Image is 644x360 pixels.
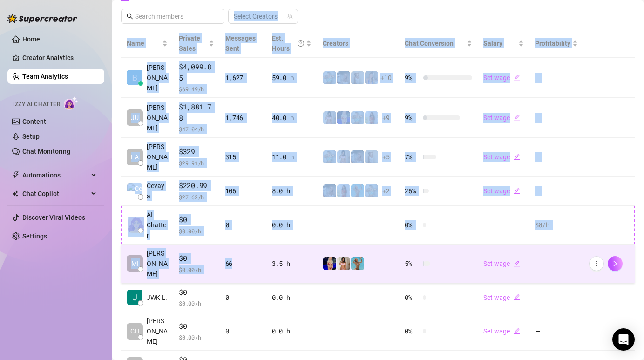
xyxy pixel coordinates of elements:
a: Settings [22,232,47,240]
span: AI Chatter [147,210,168,240]
img: logo-BBDzfeDw.svg [7,14,77,23]
span: JWK L. [147,292,167,303]
span: [PERSON_NAME] [147,248,168,279]
a: Set wageedit [483,294,520,301]
a: Set wageedit [483,327,520,335]
span: $ 69.49 /h [179,84,214,94]
span: $1,881.78 [179,102,214,123]
div: Est. Hours [272,33,304,54]
span: $ 0.00 /h [179,265,214,274]
span: CH [130,326,139,336]
span: + 2 [382,186,390,196]
span: Salary [483,40,502,47]
span: [PERSON_NAME] [147,102,168,133]
a: Set wageedit [483,153,520,161]
span: $0 [179,321,214,332]
img: S [323,111,336,124]
td: — [529,58,583,98]
span: $ 0.00 /h [179,333,214,342]
div: 40.0 h [272,113,312,123]
span: edit [514,294,520,300]
img: Cevaya [127,183,142,199]
a: Home [22,35,40,43]
a: Chat Monitoring [22,148,70,155]
span: $329 [179,146,214,157]
span: search [127,13,133,20]
img: Barbara van der… [127,70,142,85]
span: Name [127,38,160,48]
span: 7 % [405,152,420,162]
span: [PERSON_NAME] [147,62,168,93]
img: Dominis [351,257,364,270]
span: $ 29.91 /h [179,158,214,168]
td: — [529,312,583,351]
span: $0 [179,287,214,298]
span: edit [514,188,520,194]
span: + 9 [382,113,390,123]
span: MI [131,258,139,269]
a: Team Analytics [22,73,68,80]
img: Janey [337,111,350,124]
span: 5 % [405,258,420,269]
span: right [612,260,618,267]
span: $4,099.85 [179,61,214,83]
span: edit [514,328,520,334]
span: LA [131,152,139,162]
img: Olivia [351,111,364,124]
span: + 5 [382,152,390,162]
a: Set wageedit [483,74,520,82]
span: 9 % [405,113,420,123]
img: Olivia [323,71,336,84]
span: 0 % [405,326,420,336]
a: Content [22,118,46,125]
div: 11.0 h [272,152,312,162]
span: Private Sales [179,34,200,52]
span: more [593,260,600,267]
a: Setup [22,133,40,140]
span: 26 % [405,186,420,196]
img: Natalia [337,71,350,84]
div: 0.0 h [272,326,312,336]
span: question-circle [298,33,304,54]
span: 0 % [405,292,420,303]
span: team [287,14,293,19]
span: edit [514,260,520,267]
span: Chat Copilot [22,186,88,201]
span: $ 27.62 /h [179,192,214,202]
span: $220.99 [179,180,214,191]
div: 106 [225,186,261,196]
span: Chat Conversion [405,40,454,47]
span: edit [514,154,520,160]
img: Olivia [365,184,378,197]
img: S [337,257,350,270]
span: $0 [179,253,214,264]
div: 1,627 [225,73,261,83]
span: Automations [22,168,88,183]
span: + 10 [380,73,392,83]
a: Set wageedit [483,260,520,267]
img: izzy-ai-chatter-avatar-DDCN_rTZ.svg [128,217,144,233]
td: — [529,283,583,312]
span: [PERSON_NAME] [147,316,168,346]
a: Set wageedit [483,187,520,195]
td: — [529,138,583,177]
span: Izzy AI Chatter [13,100,60,109]
td: — [529,245,583,283]
a: Creator Analytics [22,50,97,65]
img: Janey [323,257,336,270]
td: — [529,98,583,138]
img: Chat Copilot [12,190,18,197]
div: 0.0 h [272,292,312,303]
span: $ 0.00 /h [179,299,214,308]
img: Megan [365,150,378,163]
span: edit [514,74,520,81]
span: thunderbolt [12,171,20,179]
div: 1,746 [225,113,261,123]
span: $ 47.04 /h [179,124,214,134]
div: 0 [225,220,261,230]
span: $ 0.00 /h [179,226,214,236]
span: [PERSON_NAME] [147,142,168,172]
div: 66 [225,258,261,269]
img: Natalia [323,184,336,197]
div: 0.0 h [272,220,312,230]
